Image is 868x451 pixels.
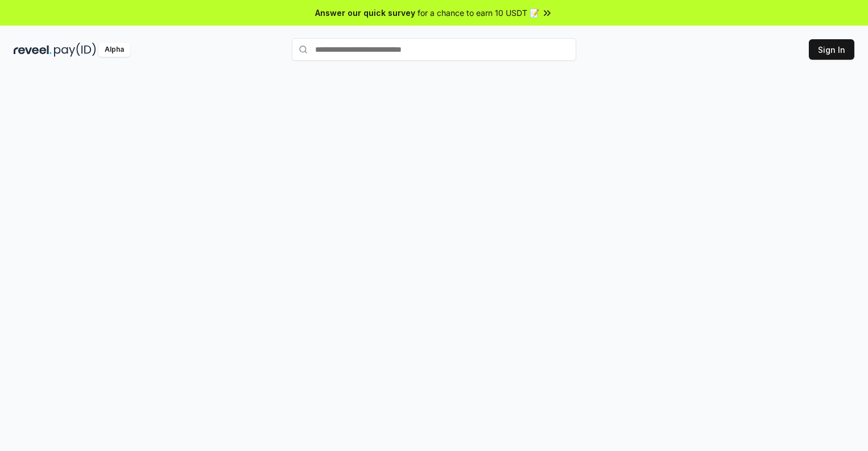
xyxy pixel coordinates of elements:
[54,43,96,57] img: pay_id
[315,7,415,19] span: Answer our quick survey
[418,7,539,19] span: for a chance to earn 10 USDT 📝
[98,43,130,57] div: Alpha
[14,43,52,57] img: reveel_dark
[809,39,854,60] button: Sign In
